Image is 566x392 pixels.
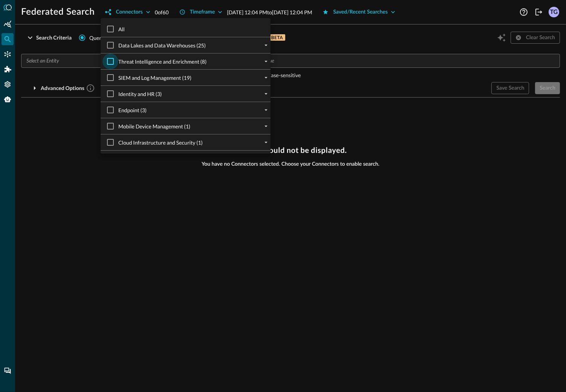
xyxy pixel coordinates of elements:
[262,57,271,66] button: expand
[262,41,271,50] button: expand
[262,105,271,114] button: expand
[118,41,206,49] span: Data Lakes and Data Warehouses (25)
[118,90,162,98] span: Identity and HR (3)
[262,89,271,98] button: expand
[262,73,271,82] button: expand
[118,25,125,33] span: All
[118,122,190,130] span: Mobile Device Management (1)
[118,106,147,114] span: Endpoint (3)
[118,58,207,66] span: Threat Intelligence and Enrichment (8)
[118,74,191,82] span: SIEM and Log Management (19)
[262,138,271,147] button: expand
[262,122,271,131] button: expand
[118,139,203,146] span: Cloud Infrastructure and Security (1)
